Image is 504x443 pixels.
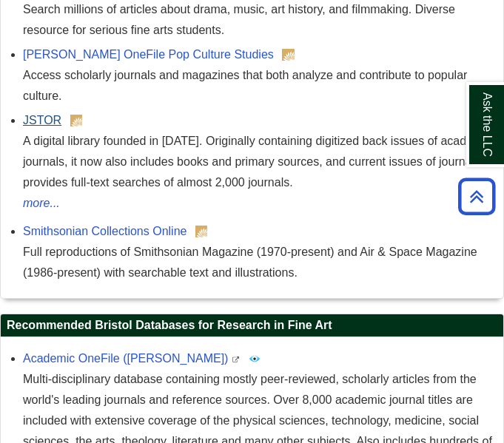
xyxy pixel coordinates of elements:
[23,193,496,214] a: more...
[70,115,83,126] img: Boston Public Library
[1,314,503,337] h2: Recommended Bristol Databases for Research in Fine Art
[23,114,61,126] a: JSTOR
[282,49,295,61] img: Boston Public Library
[23,48,274,61] a: [PERSON_NAME] OneFile Pop Culture Studies
[249,353,261,365] img: Peer Reviewed
[23,352,228,365] a: Academic OneFile ([PERSON_NAME])
[23,225,187,237] a: Smithsonian Collections Online
[23,131,496,193] div: A digital library founded in [DATE]. Originally containing digitized back issues of academic jour...
[453,186,500,206] a: Back to Top
[23,242,496,283] div: Full reproductions of Smithsonian Magazine (1970-present) and Air & Space Magazine (1986-present)...
[195,226,208,237] img: Boston Public Library
[23,65,496,106] div: Access scholarly journals and magazines that both analyze and contribute to popular culture.
[232,356,241,363] i: This link opens in a new window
